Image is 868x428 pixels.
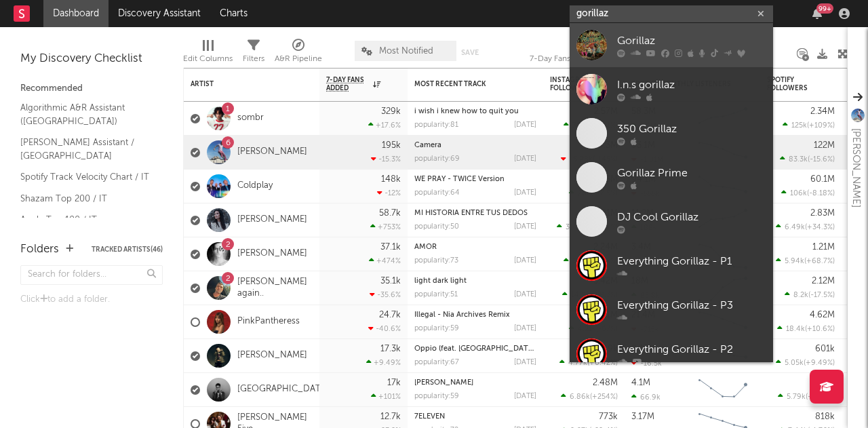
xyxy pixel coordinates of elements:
[562,290,618,299] div: ( )
[414,80,516,88] div: Most Recent Track
[791,122,807,130] span: 125k
[414,345,536,353] div: Oppio (feat. Simba La Rue)
[550,76,597,92] div: Instagram Followers
[514,393,536,400] div: [DATE]
[776,256,835,265] div: ( )
[370,222,401,231] div: +753 %
[617,121,766,137] div: 350 Gorillaz
[793,292,808,299] span: 8.2k
[414,223,459,231] div: popularity: 50
[414,176,536,183] div: WE PRAY - TWICE Version
[806,258,833,265] span: +68.7 %
[414,325,459,332] div: popularity: 59
[816,3,833,14] div: 99 +
[237,147,307,158] a: [PERSON_NAME]
[414,393,459,400] div: popularity: 59
[631,359,662,368] div: -16.5k
[570,5,773,22] input: Search for artists
[20,212,149,227] a: Apple Top 100 / IT
[381,107,401,116] div: 329k
[812,243,835,252] div: 1.21M
[414,108,519,115] a: i wish i knew how to quit you
[815,345,835,353] div: 601k
[183,34,233,73] div: Edit Columns
[20,191,149,206] a: Shazam Top 200 / IT
[781,189,835,197] div: ( )
[514,359,536,366] div: [DATE]
[237,350,307,362] a: [PERSON_NAME]
[414,413,536,421] div: 7ELEVEN
[599,412,618,421] div: 773k
[570,111,773,155] a: 350 Gorillaz
[569,324,618,333] div: ( )
[810,311,835,319] div: 4.62M
[617,297,766,313] div: Everything Gorillaz - P3
[414,359,459,366] div: popularity: 67
[767,76,814,92] div: Spotify Followers
[617,209,766,225] div: DJ Cool Gorillaz
[371,392,401,401] div: +101 %
[776,358,835,367] div: ( )
[414,277,536,285] div: light dark light
[237,277,313,300] a: [PERSON_NAME] again..
[617,165,766,181] div: Gorillaz Prime
[366,358,401,367] div: +9.49 %
[570,332,773,376] a: Everything Gorillaz - P2
[810,107,835,116] div: 2.34M
[414,142,536,149] div: Camera
[20,135,149,163] a: [PERSON_NAME] Assistant / [GEOGRAPHIC_DATA]
[514,257,536,265] div: [DATE]
[380,243,401,252] div: 37.1k
[414,413,445,421] a: 7ELEVEN
[461,49,479,56] button: Save
[617,77,766,93] div: I.n.s gorillaz
[617,33,766,49] div: Gorillaz
[514,155,536,163] div: [DATE]
[789,156,808,163] span: 83.3k
[592,393,616,401] span: +254 %
[370,290,401,299] div: -35.6 %
[414,189,460,197] div: popularity: 64
[631,412,654,421] div: 3.17M
[20,51,163,67] div: My Discovery Checklist
[382,141,401,150] div: 195k
[326,76,370,92] span: 7-Day Fans Added
[570,23,773,67] a: Gorillaz
[379,47,433,56] span: Most Notified
[369,256,401,265] div: +474 %
[514,325,536,332] div: [DATE]
[570,393,590,401] span: 6.86k
[808,393,833,401] span: +18.3 %
[776,222,835,231] div: ( )
[414,257,458,265] div: popularity: 73
[20,241,59,258] div: Folders
[183,51,233,67] div: Edit Columns
[368,324,401,333] div: -40.6 %
[368,121,401,130] div: +17.6 %
[790,190,807,197] span: 106k
[514,121,536,129] div: [DATE]
[380,345,401,353] div: 17.3k
[810,156,833,163] span: -15.6 %
[414,244,437,251] a: AMOR
[593,378,618,387] div: 2.48M
[807,326,833,333] span: +10.6 %
[20,170,149,184] a: Spotify Track Velocity Chart / IT
[20,292,163,308] div: Click to add a folder.
[381,175,401,184] div: 148k
[570,244,773,288] a: Everything Gorillaz - P1
[570,155,773,199] a: Gorillaz Prime
[379,311,401,319] div: 24.7k
[243,51,264,67] div: Filters
[783,121,835,130] div: ( )
[380,277,401,286] div: 35.1k
[243,34,264,73] div: Filters
[237,384,329,395] a: [GEOGRAPHIC_DATA]
[530,51,631,67] div: 7-Day Fans Added (7-Day Fans Added)
[414,176,505,183] a: WE PRAY - TWICE Version
[414,291,458,298] div: popularity: 51
[561,392,618,401] div: ( )
[787,393,806,401] span: 5.79k
[514,223,536,231] div: [DATE]
[785,258,804,265] span: 5.94k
